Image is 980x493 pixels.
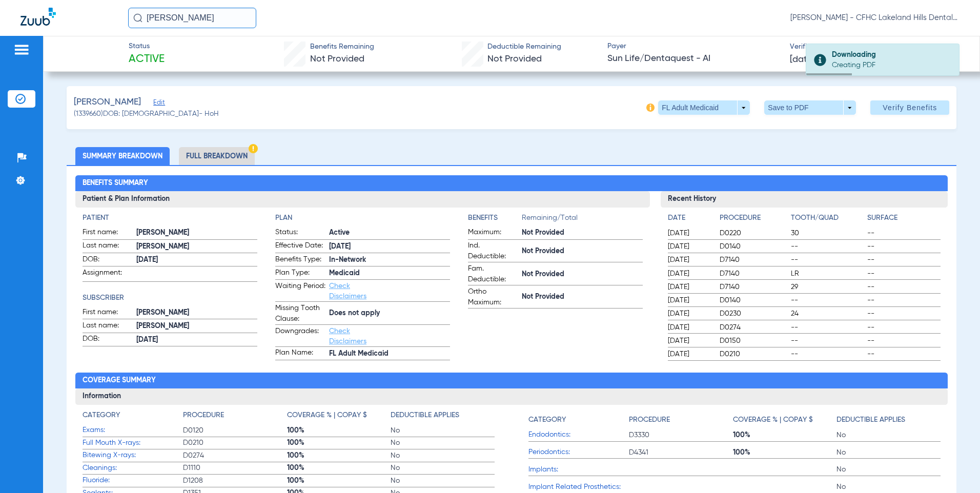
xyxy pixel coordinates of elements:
span: Not Provided [310,54,364,64]
app-breakdown-title: Procedure [629,410,732,429]
app-breakdown-title: Category [83,410,183,424]
h4: Deductible Applies [836,415,905,425]
span: Fluoride: [83,475,183,486]
img: Search Icon [133,13,142,23]
h4: Coverage % | Copay $ [287,410,367,421]
h3: Recent History [661,191,948,208]
span: D0210 [720,349,787,359]
img: Hazard [249,144,258,153]
span: Full Mouth X-rays: [83,438,183,448]
div: Downloading [832,50,950,60]
span: D0120 [183,425,287,436]
button: Save to PDF [764,100,856,115]
app-breakdown-title: Coverage % | Copay $ [287,410,391,424]
span: [DATE] [668,349,711,359]
span: 100% [733,447,836,458]
span: -- [791,255,864,265]
span: Ortho Maximum: [468,286,518,308]
h4: Deductible Applies [391,410,459,421]
img: Zuub Logo [21,8,56,26]
button: FL Adult Medicaid [658,100,750,115]
span: -- [867,282,940,292]
h4: Patient [83,213,257,223]
span: Active [129,52,165,67]
span: [PERSON_NAME] [136,321,257,332]
div: Chat Widget [929,444,980,493]
span: Maximum: [468,227,518,239]
span: 100% [287,438,391,448]
span: Cleanings: [83,463,183,474]
span: 30 [791,228,864,238]
span: Ind. Deductible: [468,240,518,262]
span: [DATE] [668,269,711,279]
span: [DATE] [668,322,711,333]
span: -- [791,349,864,359]
span: No [836,482,940,492]
span: Status: [275,227,325,239]
app-breakdown-title: Deductible Applies [391,410,494,424]
span: Not Provided [522,292,643,302]
h4: Coverage % | Copay $ [733,415,813,425]
h3: Patient & Plan Information [75,191,649,208]
span: D0150 [720,336,787,346]
span: Endodontics: [528,429,629,440]
span: No [391,450,494,461]
li: Summary Breakdown [75,147,170,165]
span: D4341 [629,447,732,458]
span: D0230 [720,309,787,319]
span: No [836,464,940,475]
span: -- [867,241,940,252]
span: D0220 [720,228,787,238]
span: -- [867,349,940,359]
h2: Coverage Summary [75,373,948,389]
span: Benefits Type: [275,254,325,266]
span: DOB: [83,254,133,266]
h4: Benefits [468,213,522,223]
span: Effective Date: [275,240,325,253]
span: D0140 [720,295,787,305]
h4: Plan [275,213,450,223]
span: Plan Type: [275,268,325,280]
span: LR [791,269,864,279]
span: 24 [791,309,864,319]
span: -- [867,255,940,265]
span: Not Provided [522,228,643,238]
span: FL Adult Medicaid [329,348,450,359]
span: D0140 [720,241,787,252]
h4: Procedure [720,213,787,223]
span: No [391,476,494,486]
span: Benefits Remaining [310,42,374,52]
span: D7140 [720,269,787,279]
span: Waiting Period: [275,281,325,301]
span: Remaining/Total [522,213,643,227]
span: Medicaid [329,268,450,279]
span: -- [867,309,940,319]
span: Edit [153,99,162,109]
span: Payer [607,41,781,52]
span: D7140 [720,282,787,292]
app-breakdown-title: Procedure [720,213,787,227]
span: No [391,463,494,473]
app-breakdown-title: Benefits [468,213,522,227]
span: -- [867,228,940,238]
span: Last name: [83,320,133,333]
h4: Category [83,410,120,421]
app-breakdown-title: Deductible Applies [836,410,940,429]
span: [PERSON_NAME] [136,228,257,238]
li: Full Breakdown [179,147,255,165]
span: [DATE] [668,309,711,319]
span: 100% [733,430,836,440]
span: -- [791,336,864,346]
input: Search for patients [128,8,256,28]
app-breakdown-title: Tooth/Quad [791,213,864,227]
span: Verified On [790,42,964,52]
span: [DATE] [136,255,257,265]
span: [DATE] [668,255,711,265]
img: hamburger-icon [13,44,30,56]
span: Fam. Deductible: [468,263,518,285]
span: Periodontics: [528,447,629,458]
span: -- [867,295,940,305]
span: Exams: [83,425,183,436]
div: Creating PDF [832,60,950,70]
